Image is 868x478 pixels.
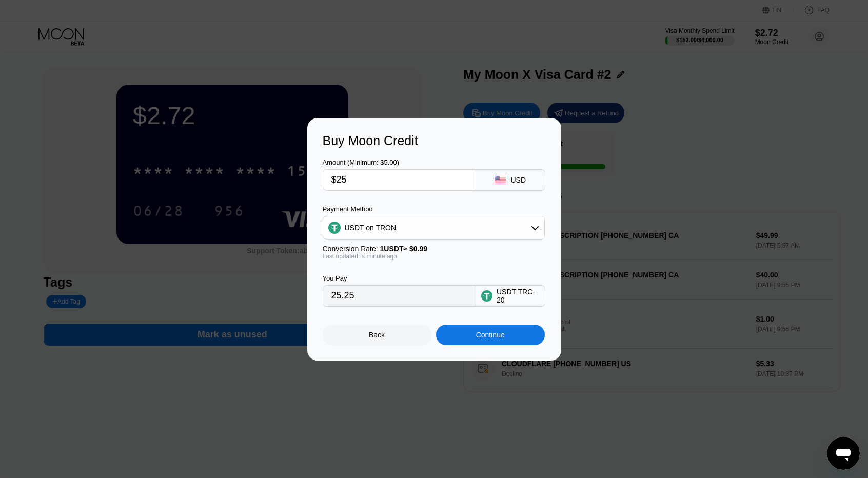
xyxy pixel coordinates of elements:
[323,217,544,238] div: USDT on TRON
[323,325,431,345] div: Back
[497,288,540,304] div: USDT TRC-20
[323,133,546,148] div: Buy Moon Credit
[323,245,545,253] div: Conversion Rate:
[510,176,526,184] div: USD
[369,331,385,339] div: Back
[323,158,476,166] div: Amount (Minimum: $5.00)
[345,224,397,232] div: USDT on TRON
[436,325,545,345] div: Continue
[323,205,545,213] div: Payment Method
[476,331,505,339] div: Continue
[323,253,545,260] div: Last updated: a minute ago
[827,437,860,470] iframe: Button to launch messaging window
[331,170,467,190] input: $0.00
[323,274,476,282] div: You Pay
[380,245,428,253] span: 1 USDT ≈ $0.99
